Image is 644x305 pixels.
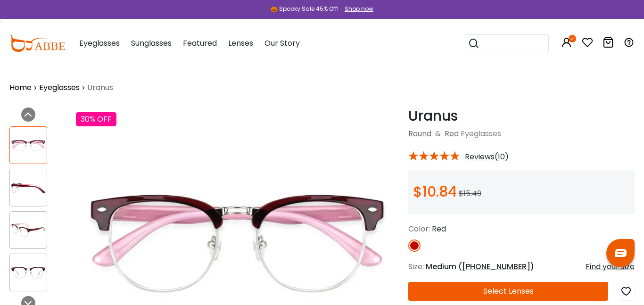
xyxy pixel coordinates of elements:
span: Color: [408,223,430,234]
img: Uranus Red TR Eyeglasses , NosePads Frames from ABBE Glasses [10,264,47,282]
a: Red [445,128,459,139]
a: Round [408,128,431,139]
span: Sunglasses [131,38,172,49]
span: $10.84 [413,181,457,202]
a: Home [9,82,32,93]
div: Shop now [345,5,373,13]
span: & [433,128,443,139]
span: $15.49 [459,188,481,199]
span: Eyeglasses [461,128,501,139]
img: Uranus Red TR Eyeglasses , NosePads Frames from ABBE Glasses [10,179,47,197]
div: 🎃 Spooky Sale 45% Off! [271,5,339,13]
img: chat [615,249,627,257]
span: Reviews(10) [465,153,509,161]
span: Medium ( ) [426,261,534,272]
span: Size: [408,261,424,272]
span: Featured [183,38,217,49]
img: Uranus Red TR Eyeglasses , NosePads Frames from ABBE Glasses [10,221,47,239]
span: Uranus [87,82,113,93]
img: Uranus Red TR Eyeglasses , NosePads Frames from ABBE Glasses [10,136,47,155]
div: 30% OFF [76,112,116,126]
a: Shop now [340,5,373,13]
span: Red [432,223,446,234]
div: Find your size [586,261,635,272]
span: Eyeglasses [79,38,120,49]
button: Select Lenses [408,282,608,301]
img: abbeglasses.com [9,35,65,52]
span: [PHONE_NUMBER] [462,261,530,272]
span: Our Story [264,38,300,49]
h1: Uranus [408,107,635,124]
span: Lenses [228,38,253,49]
a: Eyeglasses [39,82,80,93]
